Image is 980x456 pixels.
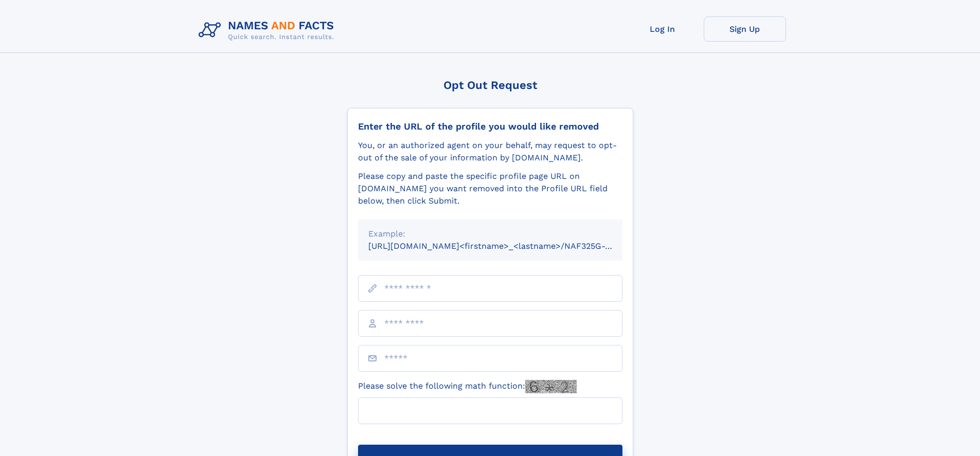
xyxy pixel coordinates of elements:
[194,16,343,44] img: Logo Names and Facts
[358,380,577,393] label: Please solve the following math function:
[621,16,704,42] a: Log In
[704,16,786,42] a: Sign Up
[347,79,633,92] div: Opt Out Request
[358,170,622,207] div: Please copy and paste the specific profile page URL on [DOMAIN_NAME] you want removed into the Pr...
[368,241,642,251] small: [URL][DOMAIN_NAME]<firstname>_<lastname>/NAF325G-xxxxxxxx
[368,228,612,240] div: Example:
[358,139,622,164] div: You, or an authorized agent on your behalf, may request to opt-out of the sale of your informatio...
[358,121,622,132] div: Enter the URL of the profile you would like removed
